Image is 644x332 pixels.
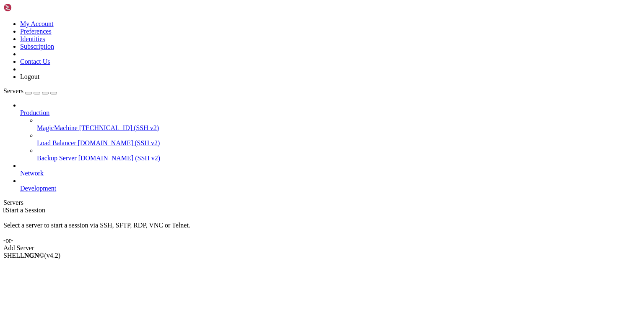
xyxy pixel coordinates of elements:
a: Production [20,109,641,117]
span: Network [20,170,44,177]
a: Load Balancer [DOMAIN_NAME] (SSH v2) [37,139,641,147]
span: 4.2.0 [44,252,61,259]
span: Servers [3,87,23,94]
li: Development [20,177,641,192]
a: Contact Us [20,58,50,65]
span:  [3,207,6,214]
a: Development [20,185,641,192]
li: Load Balancer [DOMAIN_NAME] (SSH v2) [37,132,641,147]
div: Servers [3,199,641,207]
b: NGN [24,252,39,259]
span: MagicMachine [37,124,78,131]
a: Preferences [20,28,52,35]
span: [DOMAIN_NAME] (SSH v2) [78,154,161,162]
span: [TECHNICAL_ID] (SSH v2) [79,124,159,131]
span: Load Balancer [37,139,76,146]
a: Backup Server [DOMAIN_NAME] (SSH v2) [37,154,641,162]
a: MagicMachine [TECHNICAL_ID] (SSH v2) [37,124,641,132]
a: Subscription [20,43,54,50]
a: Network [20,170,641,177]
span: Production [20,109,49,116]
a: Logout [20,73,39,80]
li: MagicMachine [TECHNICAL_ID] (SSH v2) [37,117,641,132]
li: Network [20,162,641,177]
li: Production [20,102,641,162]
div: Add Server [3,244,641,252]
div: Select a server to start a session via SSH, SFTP, RDP, VNC or Telnet. -or- [3,214,641,244]
span: SHELL © [3,252,60,259]
a: Identities [20,35,45,42]
span: [DOMAIN_NAME] (SSH v2) [78,139,160,146]
img: Shellngn [3,3,52,12]
span: Start a Session [6,207,45,214]
a: Servers [3,87,57,94]
a: My Account [20,20,54,27]
span: Backup Server [37,154,77,162]
span: Development [20,185,56,192]
li: Backup Server [DOMAIN_NAME] (SSH v2) [37,147,641,162]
